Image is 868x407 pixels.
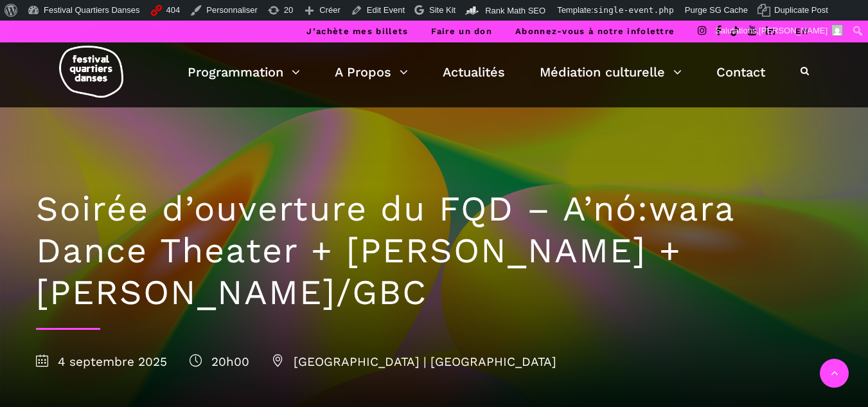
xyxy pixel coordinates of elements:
h1: Soirée d’ouverture du FQD – A’nó:wara Dance Theater + [PERSON_NAME] + [PERSON_NAME]/GBC [36,188,833,313]
span: Rank Math SEO [485,6,545,15]
a: A Propos [335,61,408,83]
a: Médiation culturelle [540,61,682,83]
img: logo-fqd-med [59,46,123,98]
span: 4 septembre 2025 [36,354,167,369]
a: Faire un don [431,26,492,36]
a: Programmation [188,61,300,83]
a: Abonnez-vous à notre infolettre [515,26,675,36]
span: [PERSON_NAME] [759,26,828,35]
span: Site Kit [429,5,456,15]
a: Salutations, [711,21,848,41]
a: Actualités [443,61,505,83]
a: J’achète mes billets [306,26,408,36]
span: 20h00 [190,354,249,369]
span: single-event.php [594,5,674,15]
span: [GEOGRAPHIC_DATA] | [GEOGRAPHIC_DATA] [272,354,556,369]
a: Contact [716,61,765,83]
